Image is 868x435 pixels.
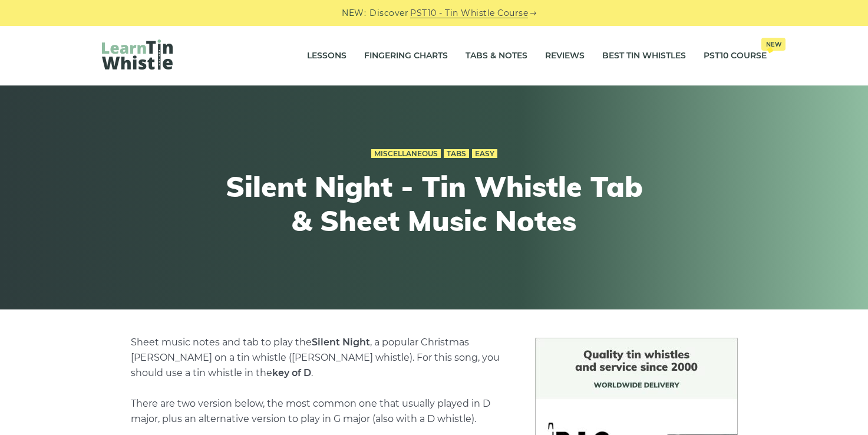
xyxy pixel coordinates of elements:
img: LearnTinWhistle.com [102,39,173,70]
a: Easy [472,149,497,159]
h1: Silent Night - Tin Whistle Tab & Sheet Music Notes [217,170,651,238]
a: PST10 CourseNew [704,41,767,71]
a: Tabs [444,149,469,159]
strong: key of D [272,367,311,378]
a: Fingering Charts [364,41,448,71]
span: New [761,38,786,51]
a: Tabs & Notes [466,41,527,71]
a: Lessons [307,41,346,71]
a: Reviews [545,41,585,71]
p: Sheet music notes and tab to play the , a popular Christmas [PERSON_NAME] on a tin whistle ([PERS... [131,335,507,427]
a: Miscellaneous [371,149,441,159]
a: Best Tin Whistles [602,41,686,71]
strong: Silent Night [312,337,370,348]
